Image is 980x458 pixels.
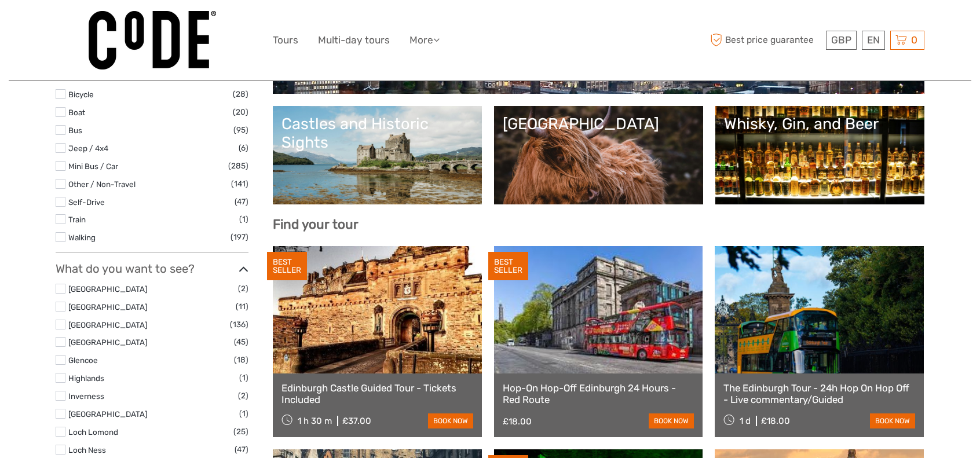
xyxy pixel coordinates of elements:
[281,115,473,196] a: Castles and Historic Sights
[68,302,147,312] a: [GEOGRAPHIC_DATA]
[68,162,118,171] a: Mini Bus / Car
[239,407,248,420] span: (1)
[228,159,248,173] span: (285)
[503,115,694,133] div: [GEOGRAPHIC_DATA]
[233,87,248,101] span: (28)
[238,389,248,402] span: (2)
[318,32,390,49] a: Multi-day tours
[239,371,248,384] span: (1)
[234,335,248,349] span: (45)
[723,382,915,406] a: The Edinburgh Tour - 24h Hop On Hop Off - Live commentary/Guided
[503,416,532,427] div: £18.00
[68,409,147,419] a: [GEOGRAPHIC_DATA]
[273,217,359,232] b: Find your tour
[239,141,248,155] span: (6)
[503,115,694,196] a: [GEOGRAPHIC_DATA]
[68,391,104,401] a: Inverness
[740,416,751,426] span: 1 d
[239,212,248,226] span: (1)
[267,252,307,281] div: BEST SELLER
[68,179,136,189] a: Other / Non-Travel
[503,382,694,406] a: Hop-On Hop-Off Edinburgh 24 Hours - Red Route
[236,300,248,313] span: (11)
[230,318,248,331] span: (136)
[233,123,248,137] span: (95)
[68,356,98,365] a: Glencoe
[68,197,105,207] a: Self-Drive
[298,416,332,426] span: 1 h 30 m
[235,443,248,456] span: (47)
[428,413,473,428] a: book now
[238,282,248,295] span: (2)
[273,32,298,49] a: Tours
[724,115,916,196] a: Whisky, Gin, and Beer
[649,413,694,428] a: book now
[68,233,96,242] a: Walking
[724,115,916,133] div: Whisky, Gin, and Beer
[68,90,94,99] a: Bicycle
[231,230,248,244] span: (197)
[68,338,147,347] a: [GEOGRAPHIC_DATA]
[281,382,473,406] a: Edinburgh Castle Guided Tour - Tickets Included
[761,416,790,426] div: £18.00
[68,320,147,329] a: [GEOGRAPHIC_DATA]
[281,115,473,152] div: Castles and Historic Sights
[68,126,82,135] a: Bus
[68,144,108,153] a: Jeep / 4x4
[233,105,248,119] span: (20)
[68,284,147,294] a: [GEOGRAPHIC_DATA]
[68,445,106,455] a: Loch Ness
[707,31,823,50] span: Best price guarantee
[234,353,248,367] span: (18)
[409,32,440,49] a: More
[231,177,248,190] span: (141)
[909,34,919,46] span: 0
[870,413,915,428] a: book now
[68,373,104,383] a: Highlands
[488,252,528,281] div: BEST SELLER
[862,31,885,50] div: EN
[831,34,851,46] span: GBP
[233,425,248,438] span: (25)
[68,215,86,224] a: Train
[68,108,85,117] a: Boat
[56,262,248,276] h3: What do you want to see?
[342,416,371,426] div: £37.00
[89,11,216,69] img: 992-d66cb919-c786-410f-a8a5-821cd0571317_logo_big.jpg
[68,427,118,437] a: Loch Lomond
[235,195,248,208] span: (47)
